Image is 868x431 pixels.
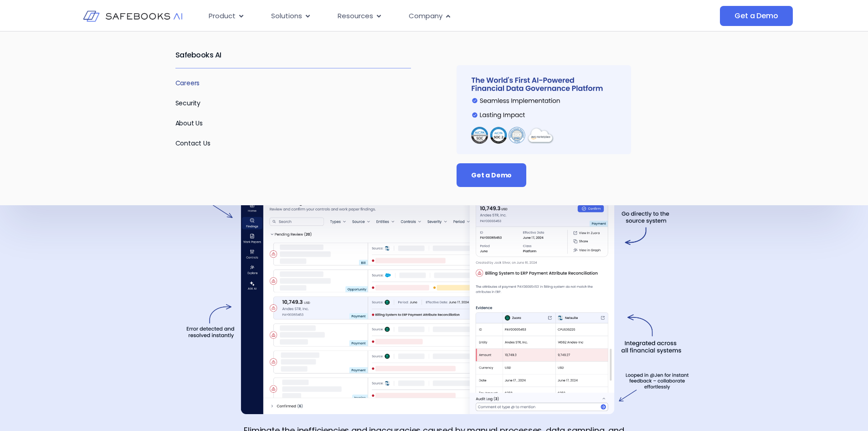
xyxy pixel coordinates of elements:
[175,42,411,68] h2: Safebooks AI
[457,163,526,187] a: Get a Demo
[471,171,512,180] span: Get a Demo
[175,139,211,148] a: Contact Us
[409,11,442,21] span: Company
[175,99,201,108] a: Security
[175,78,200,88] a: Careers
[175,119,203,128] a: About Us
[201,7,629,25] nav: Menu
[271,11,302,21] span: Solutions
[338,11,373,21] span: Resources
[734,11,778,21] span: Get a Demo
[720,6,792,26] a: Get a Demo
[201,7,629,25] div: Menu Toggle
[209,11,236,21] span: Product
[175,181,693,414] img: Product 27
